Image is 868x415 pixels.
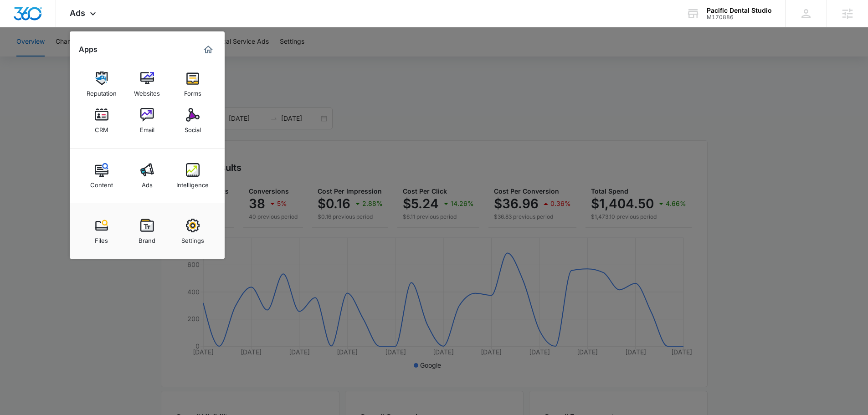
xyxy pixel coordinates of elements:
[130,103,164,138] a: Email
[130,67,164,102] a: Websites
[134,85,160,97] div: Websites
[176,177,209,189] div: Intelligence
[201,42,216,57] a: Marketing 360® Dashboard
[175,159,210,193] a: Intelligence
[140,122,154,133] div: Email
[130,159,164,193] a: Ads
[84,67,119,102] a: Reputation
[90,177,113,189] div: Content
[181,232,204,244] div: Settings
[707,7,772,14] div: account name
[84,214,119,249] a: Files
[175,67,210,102] a: Forms
[175,103,210,138] a: Social
[95,232,108,244] div: Files
[142,177,153,189] div: Ads
[175,214,210,249] a: Settings
[70,8,85,18] span: Ads
[130,214,164,249] a: Brand
[79,45,98,54] h2: Apps
[185,122,201,133] div: Social
[139,232,155,244] div: Brand
[87,85,117,97] div: Reputation
[84,159,119,193] a: Content
[84,103,119,138] a: CRM
[184,85,201,97] div: Forms
[707,14,772,20] div: account id
[95,122,108,133] div: CRM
